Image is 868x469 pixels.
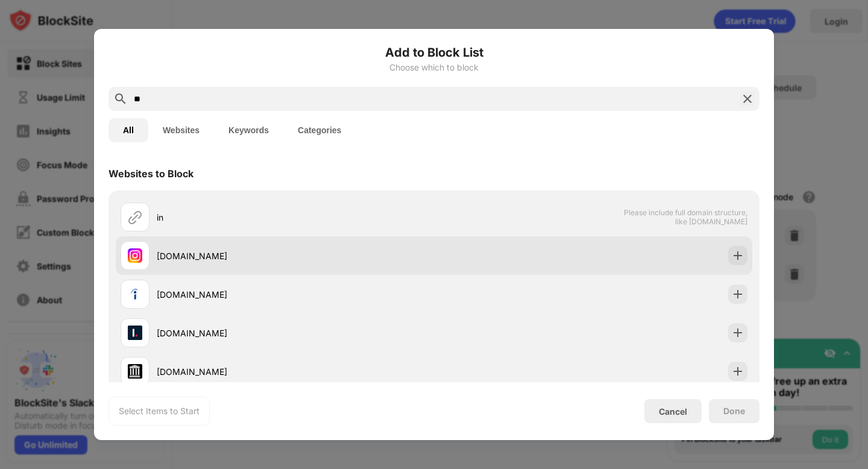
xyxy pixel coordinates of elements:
div: Cancel [659,406,687,417]
div: Select Items to Start [119,405,200,417]
h6: Add to Block List [108,43,759,61]
button: Keywords [214,118,283,142]
img: search.svg [113,92,128,106]
div: Done [723,406,745,416]
button: All [108,118,148,142]
div: Choose which to block [108,63,759,72]
div: Websites to Block [108,168,193,180]
button: Categories [283,118,356,142]
img: favicons [128,287,142,301]
span: Please include full domain structure, like [DOMAIN_NAME] [623,208,747,226]
img: favicons [128,364,142,379]
div: [DOMAIN_NAME] [157,365,434,378]
img: url.svg [128,210,142,224]
button: Websites [148,118,214,142]
img: favicons [128,326,142,340]
div: [DOMAIN_NAME] [157,250,434,262]
img: favicons [128,248,142,263]
div: in [157,211,434,224]
div: [DOMAIN_NAME] [157,327,434,339]
div: [DOMAIN_NAME] [157,288,434,301]
img: search-close [740,92,755,106]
